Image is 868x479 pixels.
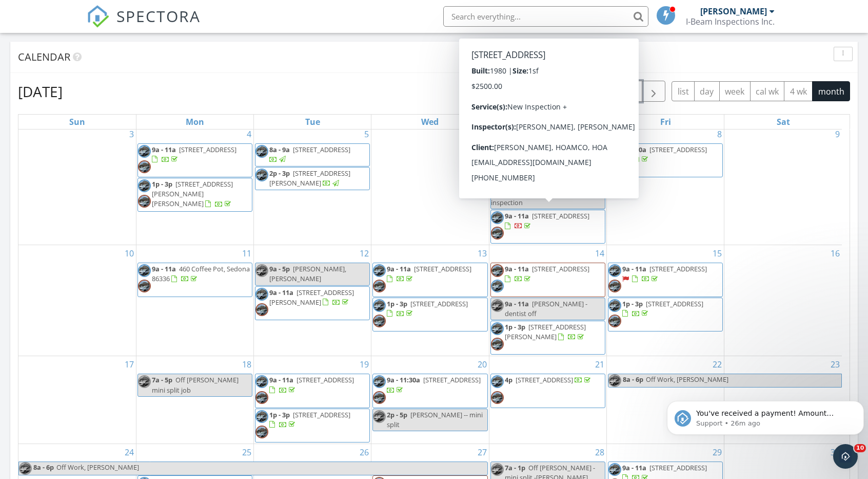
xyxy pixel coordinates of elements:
img: img_2873.jpg [608,280,621,292]
span: [STREET_ADDRESS] [646,299,703,308]
span: 1p - 3p [622,299,643,308]
a: 2p - 3p [STREET_ADDRESS][PERSON_NAME] [255,167,370,190]
span: 9a - 5p [269,264,290,273]
a: 1p - 3p [STREET_ADDRESS] [387,299,468,318]
span: [STREET_ADDRESS][PERSON_NAME] [505,322,586,341]
span: 9a - 5p [505,145,525,154]
a: 9a - 11a [STREET_ADDRESS] [608,263,723,297]
img: img_2871.jpg [491,211,504,224]
img: img_2873.jpg [491,227,504,239]
button: 4 wk [784,81,813,101]
img: img_2871.jpg [608,299,621,312]
a: Go to August 11, 2025 [240,245,253,262]
a: Go to August 9, 2025 [833,126,842,142]
a: Go to August 30, 2025 [828,444,842,460]
span: [STREET_ADDRESS] [516,375,573,384]
img: img_2871.jpg [138,145,151,158]
span: 9a - 11a [505,264,529,273]
td: Go to August 13, 2025 [371,245,489,356]
a: Go to August 16, 2025 [828,245,842,262]
a: Go to August 15, 2025 [711,245,724,262]
td: Go to August 22, 2025 [606,356,724,444]
img: img_2871.jpg [255,410,268,423]
a: 9a - 11a [STREET_ADDRESS] [490,263,605,297]
td: Go to August 6, 2025 [371,125,489,245]
img: img_2873.jpg [491,264,504,277]
iframe: Intercom notifications message [663,379,868,451]
a: Wednesday [419,115,441,129]
span: 9a - 11a [269,288,293,297]
td: Go to August 3, 2025 [18,125,136,245]
td: Go to August 15, 2025 [606,245,724,356]
a: Go to August 26, 2025 [358,444,371,460]
span: [STREET_ADDRESS] [532,264,589,273]
span: 8a - 10a [622,145,646,154]
img: img_2871.jpg [608,264,621,277]
img: img_2871.jpg [255,169,268,181]
a: Go to August 19, 2025 [358,356,371,373]
a: 2p - 3p [STREET_ADDRESS][PERSON_NAME] [269,169,350,188]
input: Search everything... [443,6,648,27]
a: Go to August 12, 2025 [358,245,371,262]
img: img_2871.jpg [491,178,504,191]
td: Go to August 12, 2025 [254,245,371,356]
a: Go to August 13, 2025 [476,245,489,262]
h2: [DATE] [18,81,63,102]
td: Go to August 5, 2025 [254,125,371,245]
img: img_2871.jpg [608,463,621,476]
img: img_2873.jpg [373,315,386,327]
a: 8a - 9a [STREET_ADDRESS] [255,143,370,167]
span: Calendar [18,50,70,64]
button: cal wk [750,81,785,101]
span: [STREET_ADDRESS][PERSON_NAME] [269,288,354,307]
a: 9a - 11a 460 Coffee Pot, Sedona 86336 [137,263,252,297]
span: [STREET_ADDRESS] [532,211,589,220]
a: Go to August 6, 2025 [480,126,489,142]
img: img_2873.jpg [491,391,504,404]
img: img_2873.jpg [373,280,386,292]
a: Go to August 23, 2025 [828,356,842,373]
p: Message from Support, sent 26m ago [33,40,188,49]
a: 9a - 11a [STREET_ADDRESS] [255,374,370,408]
span: 1p - 3p [387,299,407,308]
a: 9a - 11:30a [STREET_ADDRESS] [387,375,481,394]
a: Go to August 4, 2025 [245,126,253,142]
a: 4p [STREET_ADDRESS] [490,374,605,408]
a: 9a - 11:30a [STREET_ADDRESS] [372,374,487,408]
a: Go to August 17, 2025 [123,356,136,373]
a: 1p - 3p [STREET_ADDRESS] [622,299,703,318]
a: 9a - 11a [STREET_ADDRESS] [372,263,487,297]
img: img_2873.jpg [138,280,151,292]
a: Go to August 29, 2025 [711,444,724,460]
img: img_2873.jpg [255,426,268,438]
span: 8a - 6p [622,374,644,387]
a: Thursday [538,115,558,129]
div: [PERSON_NAME] [700,6,767,16]
td: Go to August 7, 2025 [489,125,606,245]
img: img_2871.jpg [255,264,268,277]
a: Go to August 7, 2025 [598,126,606,142]
td: Go to August 23, 2025 [724,356,842,444]
a: 8a - 9a [STREET_ADDRESS] [269,145,350,164]
img: img_2871.jpg [138,375,151,388]
span: 1p - 3p [152,179,172,189]
img: img_2871.jpg [255,145,268,158]
span: Off [PERSON_NAME] mini split job [152,375,239,394]
a: Go to August 25, 2025 [240,444,253,460]
span: 9a - 11a [269,375,293,384]
a: 9a - 11a [STREET_ADDRESS] [622,264,707,283]
td: Go to August 11, 2025 [136,245,253,356]
span: 9a - 11a [622,463,646,472]
span: [STREET_ADDRESS] [649,145,707,154]
span: 8a - 6p [33,462,54,475]
td: Go to August 4, 2025 [136,125,253,245]
img: img_2873.jpg [255,303,268,316]
a: Friday [658,115,673,129]
span: [PERSON_NAME] -- mini split [387,410,483,429]
a: 9a - 11a [STREET_ADDRESS][PERSON_NAME] [269,288,354,307]
span: 9a - 5p [505,178,525,187]
span: 8a - 9a [269,145,290,154]
span: SPECTORA [116,5,201,27]
span: [STREET_ADDRESS] [293,410,350,419]
a: Go to August 21, 2025 [593,356,606,373]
